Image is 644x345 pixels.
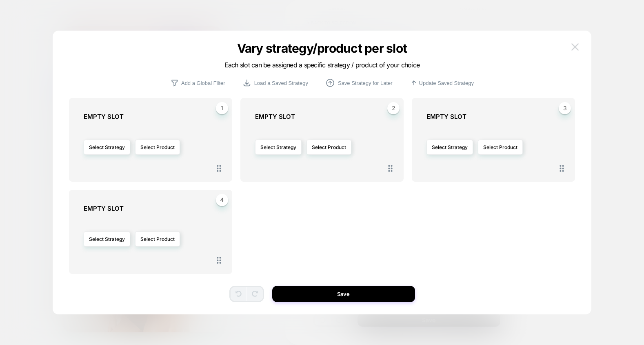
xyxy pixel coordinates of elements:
span: Swim [3,74,17,80]
button: Save Strategy for Later [323,78,395,88]
span: Each slot can be assigned a specific strategy / product of your choice [224,61,420,69]
span: 0 [20,140,22,146]
button: Save [272,286,415,302]
span: Featured [3,87,25,93]
strong: ALL SWIM [39,225,123,247]
span: 2 [387,102,400,114]
button: Select Product [306,140,351,155]
span: About [3,114,18,120]
span: Apparel & Accessories [3,101,58,107]
a: TRY NOW [65,253,96,269]
button: Select Strategy [426,140,473,155]
button: Update Saved Strategy [407,78,476,87]
p: Update Saved Strategy [419,80,474,86]
p: Vary strategy/product per slot [168,41,476,56]
p: Save Strategy for Later [338,80,393,86]
div: EMPTY SLOT [255,113,397,120]
button: Load a Saved Strategy [240,78,311,88]
span: 10% Off [69,217,93,225]
button: Select Product [478,140,523,155]
p: Load a Saved Strategy [254,80,308,86]
div: EMPTY SLOT [426,113,568,120]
